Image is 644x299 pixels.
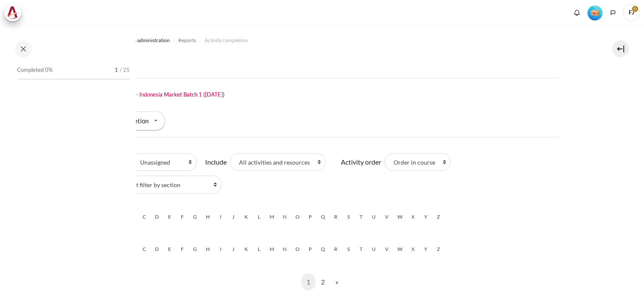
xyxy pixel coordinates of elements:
a: S [342,243,355,256]
a: J [227,243,240,256]
a: D [151,243,163,256]
a: L [253,243,265,256]
a: I [214,243,227,256]
a: G [189,211,202,223]
a: H [202,243,214,256]
span: Reports [178,37,196,44]
a: J [227,211,240,223]
a: Activity completion [205,35,248,46]
a: U [368,243,380,256]
a: W [393,243,407,256]
h5: Last name [86,232,558,239]
a: C [138,211,151,223]
div: Level #1 [588,5,602,20]
a: O [291,211,304,223]
a: Completed 0% 1 / 25 [17,64,130,88]
a: G [189,243,202,256]
a: Z [432,211,445,223]
a: H [202,211,214,223]
a: S [342,211,355,223]
nav: Page [86,267,558,297]
span: Activity completion [205,37,248,44]
span: » [335,277,338,287]
a: V [380,211,393,223]
a: N [278,243,291,256]
a: F [176,211,189,223]
h1: Outward GoBeyond - Indonesia Market Batch 1 ([DATE]) [86,91,225,98]
a: X [407,243,419,256]
a: M [265,243,278,256]
a: N [278,211,291,223]
a: V [380,243,393,256]
a: M [265,211,278,223]
a: User menu [623,4,640,21]
label: Include [205,157,227,167]
a: 1 [301,273,315,290]
a: R [329,211,342,223]
h5: First name [86,199,558,207]
a: K [240,243,253,256]
span: Course administration [120,37,170,44]
a: Level #1 [584,5,606,20]
a: U [368,211,380,223]
a: Reports [178,35,196,46]
nav: Navigation bar [86,34,251,47]
a: F [176,243,189,256]
a: Q [317,243,329,256]
a: P [304,211,317,223]
label: Activity order [341,157,381,167]
a: L [253,211,265,223]
a: Y [419,211,432,223]
a: D [151,211,163,223]
span: FJ [623,4,640,21]
a: P [304,243,317,256]
a: Q [317,211,329,223]
img: Level #1 [588,6,602,20]
a: C [138,243,151,256]
button: Languages [607,6,619,19]
a: R [329,243,342,256]
a: X [407,211,419,223]
a: I [214,211,227,223]
a: T [355,243,368,256]
span: Completed 0% [17,66,53,74]
a: W [393,211,407,223]
span: 1 [115,66,118,74]
a: Architeck Architeck [4,4,25,21]
div: Show notification window with no new notifications [571,6,583,19]
a: K [240,211,253,223]
a: E [163,211,176,223]
a: O [291,243,304,256]
a: Next page [330,273,343,290]
a: Y [419,243,432,256]
img: Architeck [7,6,19,19]
a: T [355,211,368,223]
span: / 25 [120,66,130,74]
a: Z [432,243,445,256]
a: E [163,243,176,256]
a: 2 [316,273,330,290]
